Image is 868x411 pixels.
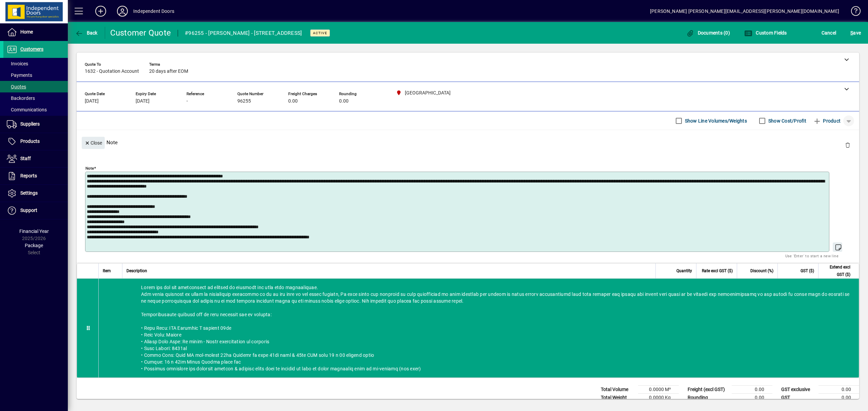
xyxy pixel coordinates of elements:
span: Item [103,267,111,275]
div: Note [77,130,859,155]
span: 1632 - Quotation Account [85,69,139,74]
span: [DATE] [136,99,150,104]
span: Reports [20,173,37,178]
span: Extend excl GST ($) [823,263,850,278]
a: Suppliers [3,116,68,133]
span: S [850,30,853,36]
button: Documents (0) [684,27,732,39]
a: Knowledge Base [846,1,860,23]
app-page-header-button: Back [68,27,105,39]
button: Add [90,5,112,17]
td: 0.00 [818,394,859,402]
button: Save [849,27,863,39]
td: GST exclusive [778,386,818,394]
span: Staff [20,156,31,161]
span: GST ($) [801,267,814,275]
span: Discount (%) [750,267,773,275]
div: [PERSON_NAME] [PERSON_NAME][EMAIL_ADDRESS][PERSON_NAME][DOMAIN_NAME] [650,6,839,17]
a: Staff [3,150,68,167]
mat-label: Note [85,166,94,171]
a: Quotes [3,81,68,92]
span: Communications [7,107,47,112]
app-page-header-button: Delete [840,142,856,148]
div: Customer Quote [110,27,171,38]
td: Rounding [684,394,732,402]
span: Active [313,31,327,35]
span: Products [20,138,40,144]
span: Payments [7,72,32,78]
span: Close [84,137,102,149]
button: Product [810,115,844,127]
span: Financial Year [19,229,49,234]
span: Package [25,243,43,248]
span: Quotes [7,84,26,89]
button: Close [82,137,105,149]
button: Delete [840,137,856,153]
a: Communications [3,104,68,115]
span: Custom Fields [744,30,787,36]
div: Independent Doors [133,6,174,17]
div: #96255 - [PERSON_NAME] - [STREET_ADDRESS] [185,28,302,39]
td: Total Weight [597,394,638,402]
span: Rate excl GST ($) [702,267,733,275]
td: 0.0000 Kg [638,394,679,402]
span: Documents (0) [686,30,730,36]
span: 0.00 [339,99,349,104]
a: Support [3,202,68,219]
span: Backorders [7,95,35,101]
td: Freight (excl GST) [684,386,732,394]
button: Back [73,27,99,39]
td: 0.00 [818,386,859,394]
span: Settings [20,190,38,196]
a: Backorders [3,92,68,104]
td: GST [778,394,818,402]
button: Profile [112,5,133,17]
div: Lorem ips dol sit ametconsect ad elitsed do eiusmodt inc utla etdo magnaaliquae. Adm venia quisno... [99,279,859,377]
span: Description [126,267,147,275]
mat-hint: Use 'Enter' to start a new line [785,252,839,260]
span: Home [20,29,33,35]
span: [DATE] [85,99,99,104]
span: Customers [20,46,43,52]
span: ave [850,27,861,38]
span: Support [20,208,37,213]
td: 0.00 [732,386,772,394]
span: Back [75,30,98,36]
span: Cancel [822,27,836,38]
td: 0.00 [732,394,772,402]
app-page-header-button: Close [80,139,106,146]
span: Invoices [7,61,28,66]
span: Suppliers [20,121,40,127]
td: Total Volume [597,386,638,394]
span: 96255 [237,99,251,104]
a: Reports [3,168,68,185]
a: Products [3,133,68,150]
a: Settings [3,185,68,202]
span: - [186,99,188,104]
span: 20 days after EOM [149,69,188,74]
label: Show Line Volumes/Weights [684,117,747,124]
a: Invoices [3,58,68,69]
a: Payments [3,69,68,81]
span: Product [813,115,841,126]
button: Cancel [820,27,838,39]
button: Custom Fields [743,27,789,39]
a: Home [3,24,68,41]
span: 0.00 [288,99,298,104]
span: Quantity [676,267,692,275]
label: Show Cost/Profit [767,117,806,124]
td: 0.0000 M³ [638,386,679,394]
